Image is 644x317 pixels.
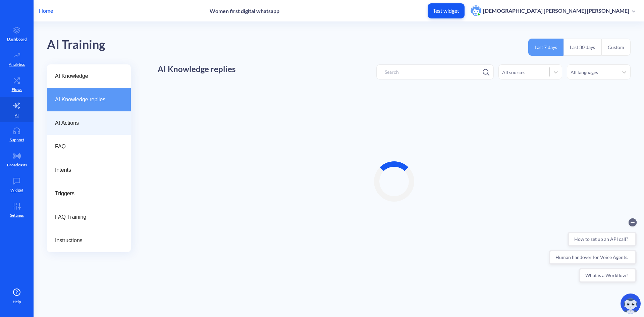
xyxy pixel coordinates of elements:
span: FAQ [55,143,117,151]
input: Search [376,64,494,80]
p: Women first digital whatsapp [210,8,279,14]
a: AI Knowledge replies [47,88,131,111]
a: Intents [47,158,131,182]
div: Successful AI replies: 0 [158,275,631,283]
p: Home [39,7,53,15]
button: What is a Workflow? [32,54,90,68]
span: Triggers [55,190,117,198]
div: AI Training [47,35,105,54]
span: AI Knowledge replies [55,96,117,104]
a: FAQ [47,135,131,158]
p: Support [10,137,24,143]
p: Test widget [433,7,459,14]
button: Last 7 days [528,39,563,56]
button: user photo[DEMOGRAPHIC_DATA] [PERSON_NAME] [PERSON_NAME] [467,5,639,17]
p: Flows [12,87,22,93]
a: AI Actions [47,111,131,135]
button: Test widget [428,3,465,18]
div: All languages [571,68,598,75]
a: Instructions [47,229,131,252]
p: Broadcasts [7,162,27,168]
span: Instructions [55,236,117,245]
img: copilot-icon.svg [621,294,641,314]
img: user photo [471,5,481,16]
button: Last 30 days [563,39,601,56]
p: Settings [10,212,24,218]
span: Help [13,299,21,305]
div: All sources [502,68,525,75]
button: Collapse conversation starters [82,4,90,12]
p: Analytics [9,61,25,67]
span: FAQ Training [55,213,117,221]
span: Intents [55,166,117,174]
h1: AI Knowledge replies [158,64,235,74]
p: Dashboard [7,36,27,42]
span: AI Actions [55,119,117,127]
span: AI Knowledge [55,72,117,80]
p: [DEMOGRAPHIC_DATA] [PERSON_NAME] [PERSON_NAME] [483,7,629,14]
a: FAQ Training [47,205,131,229]
button: Human handover for Voice Agents. [2,36,90,50]
button: Custom [601,39,631,56]
a: Triggers [47,182,131,205]
p: AI [15,112,19,118]
a: AI Knowledge [47,64,131,88]
button: How to set up an API call? [21,17,90,32]
p: Widget [10,187,23,193]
